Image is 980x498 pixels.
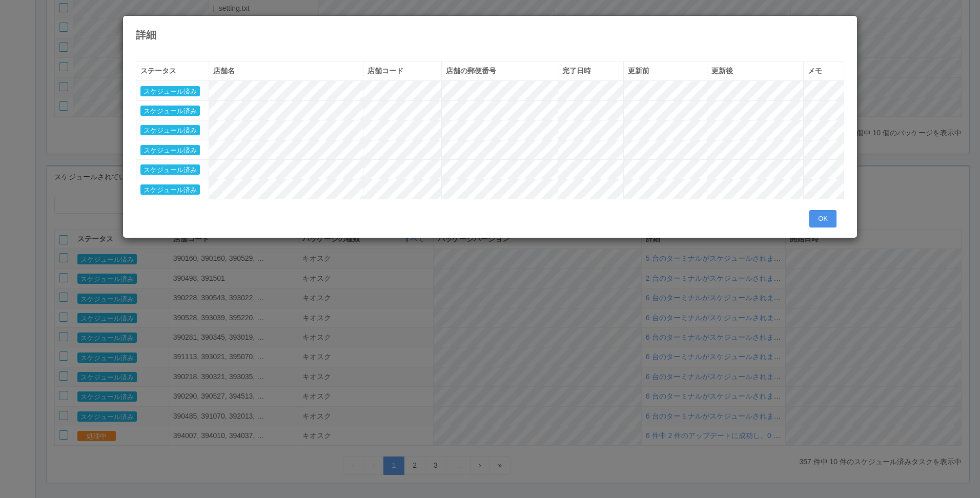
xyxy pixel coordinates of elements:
[140,144,205,155] div: スケジュール済み
[140,66,205,76] div: ステータス
[140,86,200,96] button: スケジュール済み
[711,66,799,76] div: 更新後
[446,66,554,76] div: 店舗の郵便番号
[140,164,200,175] button: スケジュール済み
[140,125,200,135] button: スケジュール済み
[628,66,703,76] div: 更新前
[140,184,200,195] button: スケジュール済み
[140,145,200,155] button: スケジュール済み
[367,66,437,76] div: 店舗コード
[562,66,619,76] div: 完了日時
[140,106,200,116] button: スケジュール済み
[809,210,836,227] button: OK
[140,105,205,116] div: スケジュール済み
[140,85,205,96] div: スケジュール済み
[140,164,205,175] div: スケジュール済み
[140,125,205,135] div: スケジュール済み
[808,66,840,76] div: メモ
[213,66,359,76] div: 店舗名
[136,29,844,40] h4: 詳細
[140,183,205,194] div: スケジュール済み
